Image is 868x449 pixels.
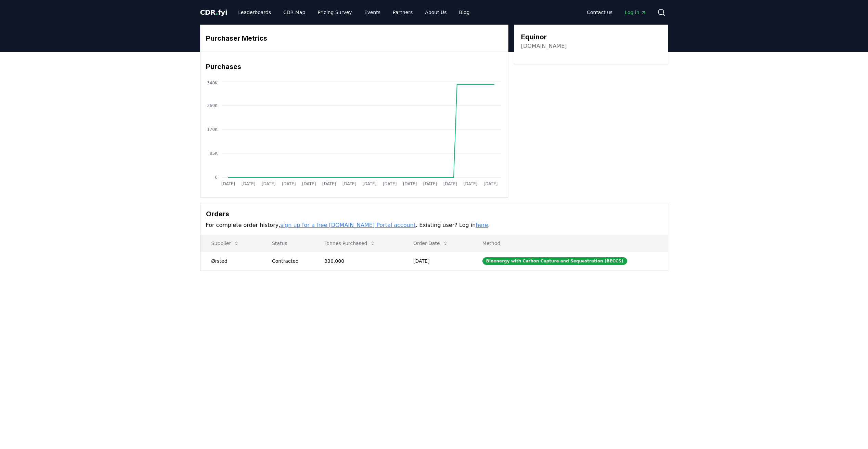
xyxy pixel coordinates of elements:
[241,181,255,186] tspan: [DATE]
[272,258,308,264] div: Contracted
[206,62,503,72] h3: Purchases
[387,6,418,18] a: Partners
[206,33,503,43] h3: Purchaser Metrics
[408,236,454,250] button: Order Date
[312,6,357,18] a: Pricing Survey
[454,6,475,18] a: Blog
[200,251,261,270] td: Ørsted
[482,257,627,265] div: Bioenergy with Carbon Capture and Sequestration (BECCS)
[419,6,452,18] a: About Us
[521,32,567,42] h3: Equinor
[402,251,471,270] td: [DATE]
[216,8,218,16] span: .
[207,127,218,132] tspan: 170K
[581,6,651,18] nav: Main
[476,222,488,228] a: here
[200,8,228,16] span: CDR fyi
[206,209,662,219] h3: Orders
[477,240,662,247] p: Method
[383,181,397,186] tspan: [DATE]
[261,181,275,186] tspan: [DATE]
[206,236,245,250] button: Supplier
[215,175,218,180] tspan: 0
[207,81,218,85] tspan: 340K
[581,6,618,18] a: Contact us
[313,251,402,270] td: 330,000
[521,42,567,50] a: [DOMAIN_NAME]
[619,6,651,18] a: Log in
[463,181,477,186] tspan: [DATE]
[207,103,218,108] tspan: 260K
[362,181,376,186] tspan: [DATE]
[233,6,475,18] nav: Main
[209,151,218,156] tspan: 85K
[302,181,316,186] tspan: [DATE]
[423,181,437,186] tspan: [DATE]
[206,221,662,229] p: For complete order history, . Existing user? Log in .
[359,6,386,18] a: Events
[221,181,235,186] tspan: [DATE]
[267,240,308,247] p: Status
[319,236,381,250] button: Tonnes Purchased
[342,181,356,186] tspan: [DATE]
[200,8,228,17] a: CDR.fyi
[322,181,336,186] tspan: [DATE]
[625,9,646,16] span: Log in
[282,181,296,186] tspan: [DATE]
[403,181,417,186] tspan: [DATE]
[278,6,311,18] a: CDR Map
[483,181,497,186] tspan: [DATE]
[233,6,276,18] a: Leaderboards
[443,181,457,186] tspan: [DATE]
[280,222,416,228] a: sign up for a free [DOMAIN_NAME] Portal account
